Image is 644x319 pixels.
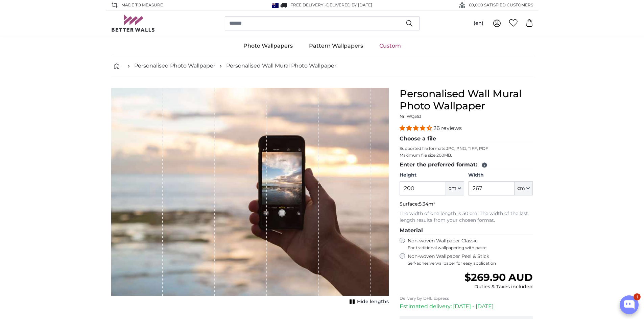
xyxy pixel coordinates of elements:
[419,201,435,207] span: 5.34m²
[121,2,163,8] span: Made to Measure
[464,271,533,284] span: $269.90 AUD
[371,37,409,55] a: Custom
[433,125,462,131] span: 26 reviews
[272,3,279,8] img: Australia
[357,298,389,305] span: Hide lengths
[400,172,464,179] label: Height
[134,62,215,70] a: Personalised Photo Wallpaper
[468,17,489,29] button: (en)
[111,55,533,77] nav: breadcrumbs
[408,238,533,250] label: Non-woven Wallpaper Classic
[400,146,533,151] p: Supported file formats JPG, PNG, TIFF, PDF
[290,2,325,7] span: FREE delivery!
[400,88,533,112] h1: Personalised Wall Mural Photo Wallpaper
[325,2,372,7] span: -
[400,114,422,119] span: Nr. WQ553
[446,181,464,195] button: cm
[400,302,533,311] p: Estimated delivery: [DATE] - [DATE]
[226,62,336,70] a: Personalised Wall Mural Photo Wallpaper
[408,253,533,266] label: Non-woven Wallpaper Peel & Stick
[111,88,389,307] div: 1 of 1
[400,201,533,208] p: Surface:
[348,297,389,307] button: Hide lengths
[515,181,533,195] button: cm
[620,295,639,314] button: Open chatbox
[408,261,533,266] span: Self-adhesive wallpaper for easy application
[326,2,372,7] span: Delivered by [DATE]
[449,185,456,192] span: cm
[408,245,533,250] span: For traditional wallpapering with paste
[400,153,533,158] p: Maximum file size 200MB.
[400,227,533,235] legend: Material
[634,293,641,300] div: 1
[400,135,533,143] legend: Choose a file
[111,15,155,32] img: Betterwalls
[517,185,525,192] span: cm
[400,125,433,131] span: 4.54 stars
[400,161,533,169] legend: Enter the preferred format:
[468,172,533,179] label: Width
[400,296,533,301] p: Delivery by DHL Express
[235,37,301,55] a: Photo Wallpapers
[469,2,533,8] span: 60,000 SATISFIED CUSTOMERS
[301,37,371,55] a: Pattern Wallpapers
[464,284,533,290] div: Duties & Taxes included
[400,210,533,224] p: The width of one length is 50 cm. The width of the last length results from your chosen format.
